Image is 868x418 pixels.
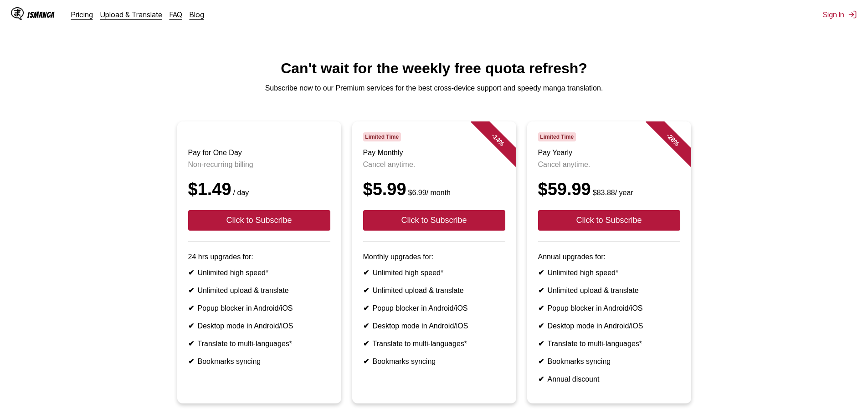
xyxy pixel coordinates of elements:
[363,357,505,366] li: Bookmarks syncing
[7,60,861,77] h1: Can't wait for the weekly free quota refresh?
[71,10,93,19] a: Pricing
[645,112,700,167] div: - 28 %
[363,304,369,312] b: ✔
[188,287,194,294] b: ✔
[538,149,680,157] h3: Pay Yearly
[470,112,525,167] div: - 14 %
[538,287,544,294] b: ✔
[363,210,505,231] button: Click to Subscribe
[188,304,330,312] li: Popup blocker in Android/iOS
[363,180,505,199] div: $5.99
[188,340,194,347] b: ✔
[538,339,680,348] li: Translate to multi-languages*
[538,132,576,141] span: Limited Time
[188,339,330,348] li: Translate to multi-languages*
[231,189,249,196] small: / day
[363,149,505,157] h3: Pay Monthly
[363,253,505,261] p: Monthly upgrades for:
[363,322,505,330] li: Desktop mode in Android/iOS
[188,268,330,277] li: Unlimited high speed*
[188,161,330,169] p: Non-recurring billing
[363,340,369,347] b: ✔
[538,340,544,347] b: ✔
[363,358,369,365] b: ✔
[363,268,505,277] li: Unlimited high speed*
[27,10,55,19] div: IsManga
[538,357,680,366] li: Bookmarks syncing
[363,339,505,348] li: Translate to multi-languages*
[188,358,194,365] b: ✔
[188,253,330,261] p: 24 hrs upgrades for:
[169,10,182,19] a: FAQ
[7,84,861,92] p: Subscribe now to our Premium services for the best cross-device support and speedy manga translat...
[538,322,544,330] b: ✔
[538,304,680,312] li: Popup blocker in Android/iOS
[538,358,544,365] b: ✔
[363,269,369,277] b: ✔
[538,210,680,231] button: Click to Subscribe
[188,269,194,277] b: ✔
[188,304,194,312] b: ✔
[538,304,544,312] b: ✔
[363,287,369,294] b: ✔
[538,269,544,277] b: ✔
[538,180,680,199] div: $59.99
[188,286,330,295] li: Unlimited upload & translate
[188,180,330,199] div: $1.49
[188,322,330,330] li: Desktop mode in Android/iOS
[593,189,615,196] s: $83.88
[406,189,451,196] small: / month
[408,189,426,196] s: $6.99
[538,322,680,330] li: Desktop mode in Android/iOS
[823,10,857,19] button: Sign In
[363,322,369,330] b: ✔
[188,357,330,366] li: Bookmarks syncing
[591,189,633,196] small: / year
[363,304,505,312] li: Popup blocker in Android/iOS
[11,7,71,22] a: IsManga LogoIsManga
[363,132,401,141] span: Limited Time
[188,322,194,330] b: ✔
[363,286,505,295] li: Unlimited upload & translate
[538,375,544,383] b: ✔
[538,268,680,277] li: Unlimited high speed*
[188,210,330,231] button: Click to Subscribe
[190,10,204,19] a: Blog
[538,161,680,169] p: Cancel anytime.
[538,375,680,383] li: Annual discount
[363,161,505,169] p: Cancel anytime.
[188,149,330,157] h3: Pay for One Day
[848,10,857,19] img: Sign out
[538,286,680,295] li: Unlimited upload & translate
[11,7,24,20] img: IsManga Logo
[100,10,162,19] a: Upload & Translate
[538,253,680,261] p: Annual upgrades for:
